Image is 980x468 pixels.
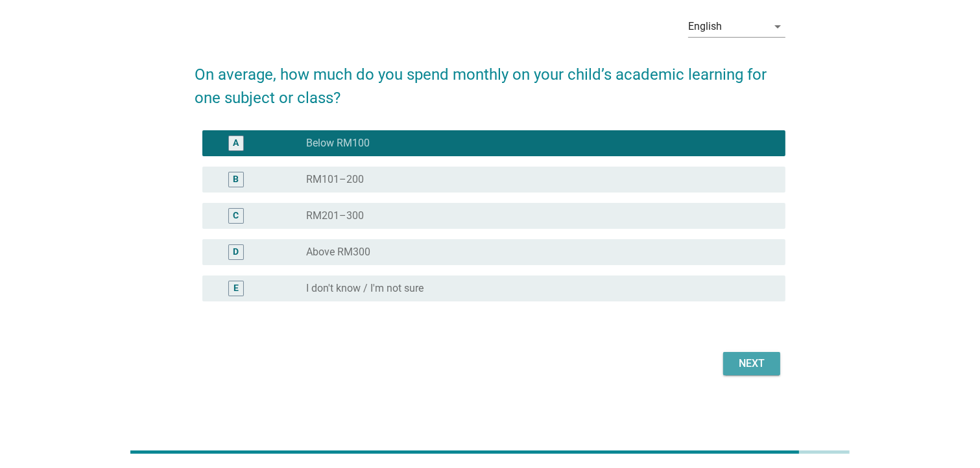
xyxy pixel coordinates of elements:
[233,136,239,150] div: A
[306,137,370,150] label: Below RM100
[306,282,424,295] label: I don't know / I'm not sure
[195,50,785,110] h2: On average, how much do you spend monthly on your child’s academic learning for one subject or cl...
[306,209,364,222] label: RM201–300
[770,19,785,34] i: arrow_drop_down
[688,21,722,32] div: English
[306,246,370,259] label: Above RM300
[233,172,239,186] div: B
[723,352,780,375] button: Next
[734,356,770,371] div: Next
[233,245,239,259] div: D
[306,173,364,186] label: RM101–200
[233,209,239,222] div: C
[233,281,239,295] div: E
